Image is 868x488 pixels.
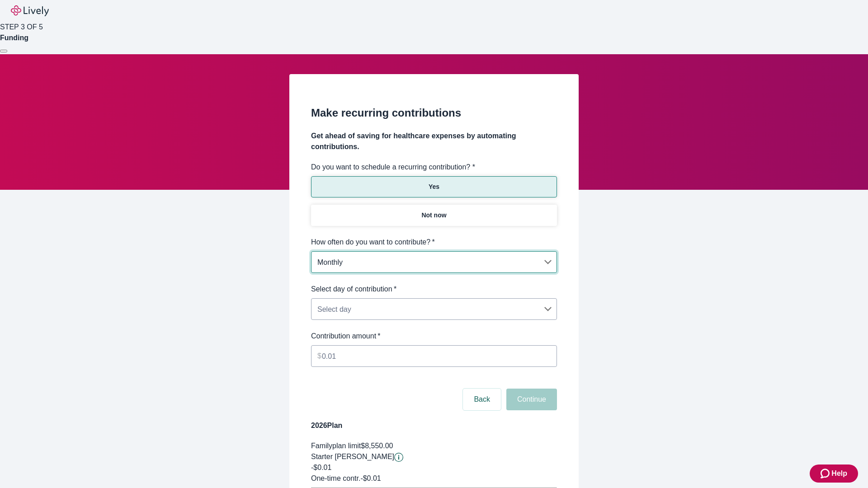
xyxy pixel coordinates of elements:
[311,300,557,318] div: Select day
[311,453,394,460] span: Starter [PERSON_NAME]
[311,131,557,152] h4: Get ahead of saving for healthcare expenses by automating contributions.
[311,105,557,121] h2: Make recurring contributions
[11,5,49,16] img: Lively
[311,237,435,248] label: How often do you want to contribute?
[311,442,361,450] span: Family plan limit
[322,347,557,365] input: $0.00
[311,176,557,197] button: Yes
[311,464,331,471] span: -$0.01
[429,182,439,192] p: Yes
[311,162,475,173] label: Do you want to schedule a recurring contribution? *
[394,453,403,462] button: Lively will contribute $0.01 to establish your account
[311,474,360,482] span: One-time contr.
[311,284,396,295] label: Select day of contribution
[821,468,831,479] svg: Zendesk support icon
[311,420,557,431] h4: 2026 Plan
[394,453,403,462] svg: Starter penny details
[361,442,393,450] span: $8,550.00
[311,253,557,271] div: Monthly
[311,331,381,342] label: Contribution amount
[317,351,321,361] p: $
[810,465,858,483] button: Zendesk support iconHelp
[831,468,847,479] span: Help
[360,474,381,482] span: - $0.01
[311,205,557,226] button: Not now
[463,389,501,410] button: Back
[421,211,446,220] p: Not now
